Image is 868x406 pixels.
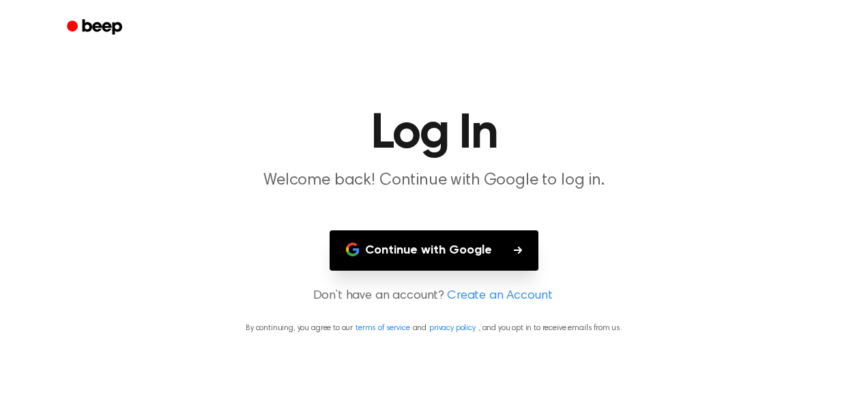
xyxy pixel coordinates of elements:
a: Beep [57,14,134,41]
a: Create an Account [447,287,552,306]
p: Don’t have an account? [16,287,852,306]
p: Welcome back! Continue with Google to log in. [172,170,696,192]
h1: Log In [85,109,783,159]
button: Continue with Google [330,230,538,271]
p: By continuing, you agree to our and , and you opt in to receive emails from us. [16,322,852,334]
a: terms of service [356,324,409,332]
a: privacy policy [429,324,476,332]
